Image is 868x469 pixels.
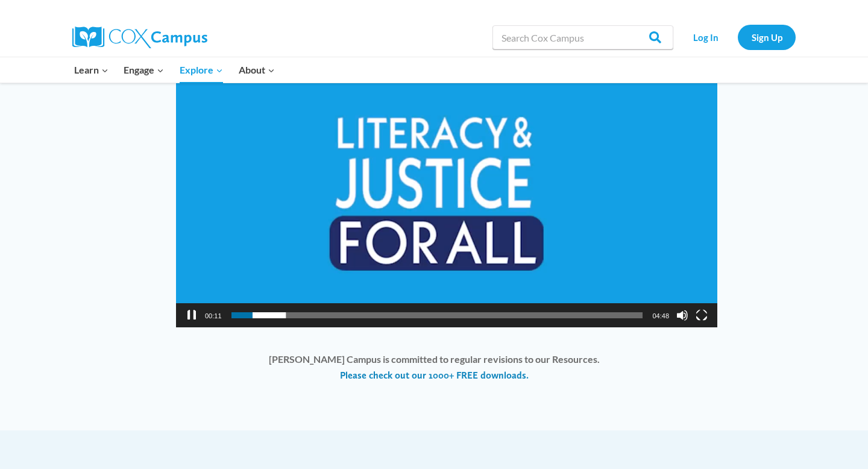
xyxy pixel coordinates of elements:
button: Child menu of About [231,57,283,83]
button: Mute [676,309,688,321]
button: Child menu of Explore [172,57,231,83]
a: Please check out our 1000+ FREE downloads. [340,369,529,382]
input: Search Cox Campus [492,25,673,49]
button: Pause [186,309,198,321]
button: Fullscreen [696,309,708,321]
img: Cox Campus [72,27,207,48]
div: Video Player [176,23,717,327]
button: Child menu of Engage [116,57,172,83]
a: Log In [679,25,732,49]
nav: Primary Navigation [66,57,282,83]
p: [PERSON_NAME] Campus is committed to regular revisions to our Resources. [24,351,844,382]
span: 00:11 [205,312,222,319]
a: Sign Up [738,25,796,49]
nav: Secondary Navigation [679,25,796,49]
span: 04:48 [652,312,669,319]
button: Child menu of Learn [66,57,116,83]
